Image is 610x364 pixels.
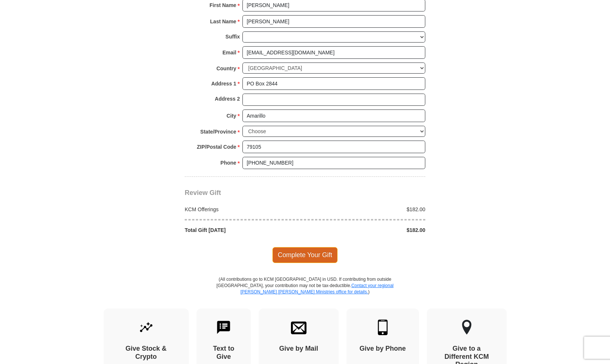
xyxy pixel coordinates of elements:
[181,226,305,234] div: Total Gift [DATE]
[197,142,237,152] strong: ZIP/Postal Code
[211,78,237,89] strong: Address 1
[375,320,391,335] img: mobile.svg
[181,206,305,213] div: KCM Offerings
[359,345,406,353] h4: Give by Phone
[217,63,237,74] strong: Country
[462,320,472,335] img: other-region
[291,320,306,335] img: envelope.svg
[200,127,236,137] strong: State/Province
[305,226,429,234] div: $182.00
[117,345,176,361] h4: Give Stock & Crypto
[240,283,393,294] a: Contact your regional [PERSON_NAME] [PERSON_NAME] Ministries office for details.
[227,111,236,121] strong: City
[305,206,429,213] div: $182.00
[138,320,154,335] img: give-by-stock.svg
[272,247,338,263] span: Complete Your Gift
[222,47,236,58] strong: Email
[216,320,231,335] img: text-to-give.svg
[210,345,238,361] h4: Text to Give
[210,16,237,27] strong: Last Name
[221,158,237,168] strong: Phone
[216,276,394,309] p: (All contributions go to KCM [GEOGRAPHIC_DATA] in USD. If contributing from outside [GEOGRAPHIC_D...
[225,31,240,42] strong: Suffix
[272,345,326,353] h4: Give by Mail
[185,189,221,196] span: Review Gift
[215,94,240,104] strong: Address 2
